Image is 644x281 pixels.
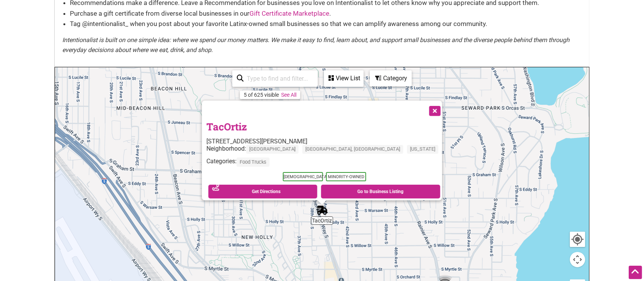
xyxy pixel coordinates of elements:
[281,92,296,98] a: See All
[207,138,442,145] div: [STREET_ADDRESS][PERSON_NAME]
[232,70,318,87] div: Type to search and filter
[70,19,582,29] li: Tag @intentionalist_ when you post about your favorite Latinx-owned small businesses so that we c...
[237,158,270,167] span: Food Trucks
[321,185,440,198] a: Go to Business Listing
[370,70,412,86] div: Filter by category
[209,185,317,198] a: Get Directions
[207,145,442,158] div: Neighborhood:
[325,71,363,86] div: View List
[407,145,439,154] span: [US_STATE]
[570,232,585,247] button: Your Location
[303,145,403,154] span: [GEOGRAPHIC_DATA], [GEOGRAPHIC_DATA]
[313,201,331,219] div: TacOrtiz
[70,8,582,19] li: Purchase a gift certificate from diverse local businesses in our .
[246,145,299,154] span: [GEOGRAPHIC_DATA]
[244,92,279,98] div: 5 of 625 visible
[249,10,329,17] a: Gift Certificate Marketplace
[207,158,442,171] div: Categories:
[326,172,366,181] span: Minority-Owned
[371,71,411,86] div: Category
[629,266,642,279] div: Scroll Back to Top
[62,36,570,54] em: Intentionalist is built on one simple idea: where we spend our money matters. We make it easy to ...
[207,120,247,133] a: TacOrtiz
[324,70,364,87] div: See a list of the visible businesses
[283,172,323,181] span: [DEMOGRAPHIC_DATA]-Owned
[244,71,313,86] input: Type to find and filter...
[570,252,585,267] button: Map camera controls
[425,101,444,120] button: Close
